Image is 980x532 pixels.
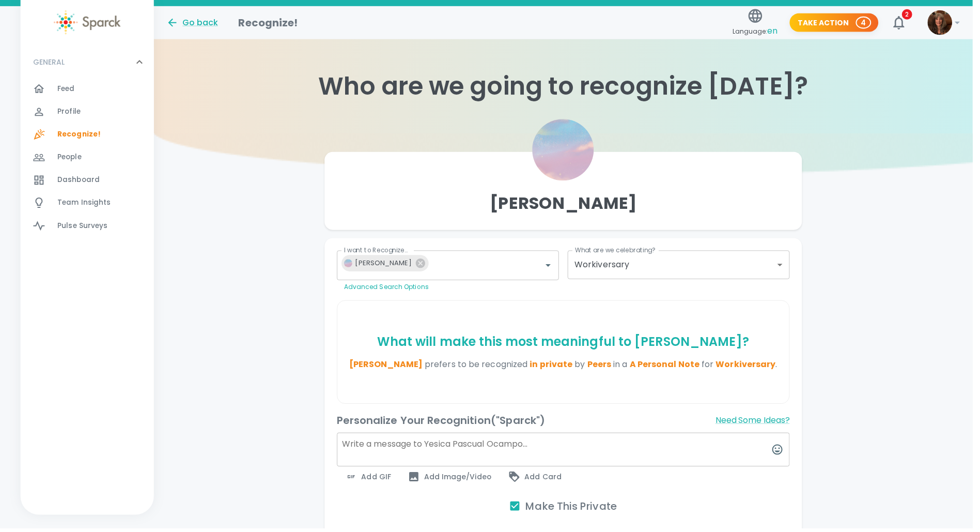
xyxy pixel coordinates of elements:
[721,415,796,432] button: Need Some Ideas?
[935,10,959,35] img: Picture of Louann
[21,47,155,78] div: GENERAL
[344,257,432,273] div: Picture of Yesica Pascual Ocampo[PERSON_NAME]
[58,130,102,141] span: Recognize!
[339,415,550,432] h6: Personalize Your Recognition ("Sparck")
[21,101,155,124] a: Profile
[33,57,65,68] p: GENERAL
[579,248,660,256] label: What are we celebrating?
[54,10,121,35] img: Sparck logo
[428,361,781,373] span: prefers to be recognized for
[58,199,112,209] span: Team Insights
[493,194,642,215] h4: [PERSON_NAME]
[348,474,394,487] span: Add GIF
[58,153,82,163] span: People
[909,9,919,20] span: 2
[634,361,705,373] span: A Personal Note
[796,13,885,33] button: Take Action 4
[411,474,495,487] span: Add Image/Video
[512,474,566,487] span: Add Card
[58,176,100,187] span: Dashboard
[21,193,155,216] a: Team Insights
[545,260,559,275] button: Open
[734,5,787,41] button: Language:en
[21,78,155,101] a: Feed
[347,248,411,256] label: I want to Recognize...
[21,170,155,193] a: Dashboard
[344,336,791,353] p: What will make this most meaningful to [PERSON_NAME] ?
[773,25,783,37] span: en
[577,361,616,373] span: by
[536,120,598,182] img: Picture of Yesica Pascual Ocampo
[347,284,432,293] a: Advanced Search Options
[616,361,705,373] span: in a
[21,124,155,147] a: Recognize!
[893,10,918,35] button: 2
[344,361,791,373] p: .
[58,84,75,95] span: Feed
[347,261,355,269] img: Picture of Yesica Pascual Ocampo
[155,72,980,101] h1: Who are we going to recognize [DATE]?
[592,361,616,373] span: Peers
[58,222,108,233] span: Pulse Surveys
[352,361,426,373] span: [PERSON_NAME]
[579,261,780,272] div: Workiversary
[240,14,300,31] h1: Recognize!
[530,501,621,518] h6: Make This Private
[867,18,873,28] p: 4
[738,24,783,38] span: Language:
[58,108,81,118] span: Profile
[21,78,155,243] div: GENERAL
[21,10,155,35] a: Sparck logo
[21,147,155,170] a: People
[352,259,421,271] span: [PERSON_NAME]
[534,361,577,373] span: in private
[721,361,782,373] span: Workiversary
[167,17,220,29] button: Go back
[21,216,155,239] a: Pulse Surveys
